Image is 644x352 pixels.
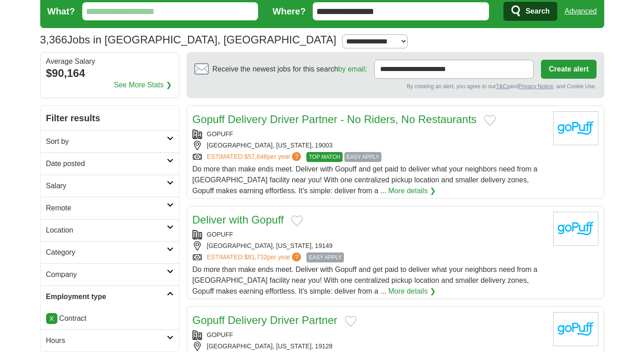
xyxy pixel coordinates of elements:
[193,342,546,351] div: [GEOGRAPHIC_DATA], [US_STATE], 19128
[207,130,233,138] a: GOPUFF
[244,153,267,160] span: $57,646
[503,2,557,21] button: Search
[41,241,179,263] a: Category
[46,335,167,346] h2: Hours
[46,65,174,81] div: $90,164
[194,82,597,90] div: By creating an alert, you agree to our and , and Cookie Use.
[46,181,167,191] h2: Salary
[292,252,301,262] span: ?
[193,141,546,150] div: [GEOGRAPHIC_DATA], [US_STATE], 19003
[41,106,179,130] h2: Filter results
[46,313,174,324] li: Contract
[207,252,303,262] a: ESTIMATED:$81,732per year?
[207,331,233,338] a: GOPUFF
[207,152,303,162] a: ESTIMATED:$57,646per year?
[193,214,284,226] a: Deliver with Gopuff
[291,215,303,226] button: Add to favorite jobs
[553,312,598,346] img: goPuff logo
[193,266,538,295] span: Do more than make ends meet. Deliver with Gopuff and get paid to deliver what your neighbors need...
[193,165,538,195] span: Do more than make ends meet. Deliver with Gopuff and get paid to deliver what your neighbors need...
[41,130,179,152] a: Sort by
[46,136,167,147] h2: Sort by
[553,212,598,246] img: goPuff logo
[46,247,167,258] h2: Category
[46,291,167,302] h2: Employment type
[541,60,596,79] button: Create alert
[344,152,381,162] span: EASY APPLY
[41,152,179,175] a: Date posted
[306,252,343,262] span: EASY APPLY
[553,111,598,145] img: goPuff logo
[41,219,179,241] a: Location
[46,269,167,280] h2: Company
[46,203,167,214] h2: Remote
[526,2,550,20] span: Search
[244,253,267,261] span: $81,732
[41,175,179,197] a: Salary
[518,83,553,90] a: Privacy Notice
[306,152,342,162] span: TOP MATCH
[193,241,546,251] div: [GEOGRAPHIC_DATA], [US_STATE], 19149
[292,152,301,161] span: ?
[496,83,509,90] a: T&Cs
[46,158,167,169] h2: Date posted
[193,314,338,326] a: Gopuff Delivery Driver Partner
[484,115,496,126] button: Add to favorite jobs
[388,186,436,196] a: More details ❯
[40,32,67,48] span: 3,366
[47,5,75,18] label: What?
[338,65,365,73] a: by email
[273,5,306,18] label: Where?
[41,197,179,219] a: Remote
[46,313,57,324] a: X
[41,285,179,308] a: Employment type
[207,231,233,238] a: GOPUFF
[193,113,477,125] a: Gopuff Delivery Driver Partner - No Riders, No Restaurants
[388,286,436,297] a: More details ❯
[46,225,167,236] h2: Location
[41,329,179,352] a: Hours
[114,80,172,90] a: See More Stats ❯
[46,58,174,65] div: Average Salary
[41,263,179,285] a: Company
[345,316,357,327] button: Add to favorite jobs
[564,2,597,20] a: Advanced
[212,64,367,75] span: Receive the newest jobs for this search :
[40,33,337,46] h1: Jobs in [GEOGRAPHIC_DATA], [GEOGRAPHIC_DATA]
